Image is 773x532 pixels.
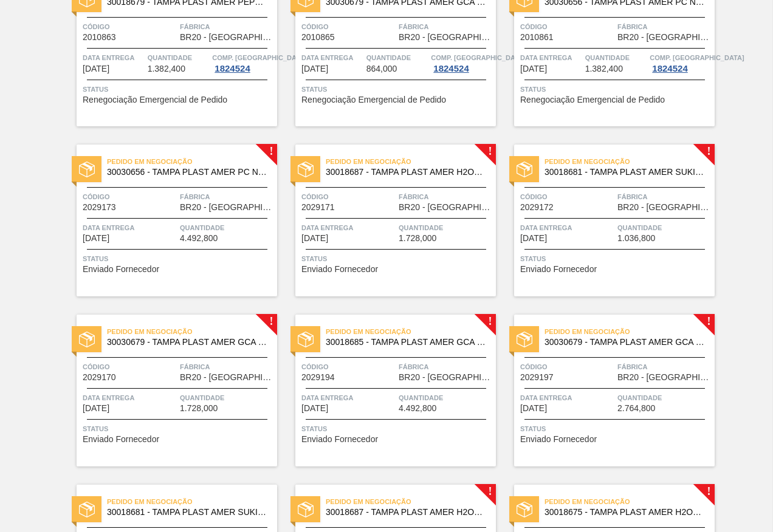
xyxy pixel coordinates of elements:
[520,234,547,243] span: 02/10/2025
[431,52,525,64] span: Comp. Carga
[180,373,274,382] span: BR20 - Sapucaia
[520,361,614,373] span: Código
[399,234,436,243] span: 1.728,000
[617,404,655,413] span: 2.764,800
[517,332,532,347] img: status
[83,203,116,212] span: 2029173
[366,64,397,73] span: 864,000
[326,326,496,338] span: Pedido em Negociação
[212,64,252,73] div: 1824524
[79,162,95,177] img: status
[617,373,712,382] span: BR20 - Sapucaia
[301,392,396,404] span: Data entrega
[399,361,493,373] span: Fábrica
[301,423,493,435] span: Status
[545,155,715,168] span: Pedido em Negociação
[301,222,396,234] span: Data entrega
[58,145,277,296] a: !statusPedido em Negociação30030656 - TAMPA PLAST AMER PC NIV24Código2029173FábricaBR20 - [GEOGRA...
[520,373,554,382] span: 2029197
[520,83,712,95] span: Status
[326,508,486,517] span: 30018687 - TAMPA PLAST AMER H2OH LIMAO S/LINER
[83,33,116,42] span: 2010863
[326,155,496,168] span: Pedido em Negociação
[301,52,363,64] span: Data entrega
[107,496,277,508] span: Pedido em Negociação
[301,404,328,413] span: 09/10/2025
[517,502,532,517] img: status
[301,95,446,104] span: Renegociação Emergencial de Pedido
[301,33,335,42] span: 2010865
[520,95,665,104] span: Renegociação Emergencial de Pedido
[277,315,496,466] a: !statusPedido em Negociação30018685 - TAMPA PLAST AMER GCA S/LINERCódigo2029194FábricaBR20 - [GEO...
[79,502,95,517] img: status
[298,332,314,347] img: status
[83,435,159,444] span: Enviado Fornecedor
[301,234,328,243] span: 02/10/2025
[520,435,597,444] span: Enviado Fornecedor
[301,265,378,274] span: Enviado Fornecedor
[83,52,145,64] span: Data entrega
[650,52,744,64] span: Comp. Carga
[180,361,274,373] span: Fábrica
[617,361,712,373] span: Fábrica
[180,392,274,404] span: Quantidade
[83,83,274,95] span: Status
[301,203,335,212] span: 2029171
[399,373,493,382] span: BR20 - Sapucaia
[520,21,614,33] span: Código
[399,404,436,413] span: 4.492,800
[617,222,712,234] span: Quantidade
[180,404,218,413] span: 1.728,000
[617,33,712,42] span: BR20 - Sapucaia
[180,222,274,234] span: Quantidade
[212,52,274,73] a: Comp. [GEOGRAPHIC_DATA]1824524
[180,191,274,203] span: Fábrica
[83,265,159,274] span: Enviado Fornecedor
[399,21,493,33] span: Fábrica
[520,33,554,42] span: 2010861
[83,253,274,265] span: Status
[650,52,712,73] a: Comp. [GEOGRAPHIC_DATA]1824524
[83,373,116,382] span: 2029170
[545,338,705,347] span: 30030679 - TAMPA PLAST AMER GCA ZERO NIV24
[366,52,428,64] span: Quantidade
[617,392,712,404] span: Quantidade
[83,361,177,373] span: Código
[617,203,712,212] span: BR20 - Sapucaia
[180,234,218,243] span: 4.492,800
[431,64,471,73] div: 1824524
[545,326,715,338] span: Pedido em Negociação
[298,502,314,517] img: status
[399,222,493,234] span: Quantidade
[431,52,493,73] a: Comp. [GEOGRAPHIC_DATA]1824524
[326,338,486,347] span: 30018685 - TAMPA PLAST AMER GCA S/LINER
[83,21,177,33] span: Código
[298,162,314,177] img: status
[148,64,185,73] span: 1.382,400
[301,373,335,382] span: 2029194
[83,191,177,203] span: Código
[83,423,274,435] span: Status
[83,404,109,413] span: 02/10/2025
[301,191,396,203] span: Código
[58,315,277,466] a: !statusPedido em Negociação30030679 - TAMPA PLAST AMER GCA ZERO NIV24Código2029170FábricaBR20 - [...
[617,234,655,243] span: 1.036,800
[277,145,496,296] a: !statusPedido em Negociação30018687 - TAMPA PLAST AMER H2OH LIMAO S/LINERCódigo2029171FábricaBR20...
[399,191,493,203] span: Fábrica
[520,423,712,435] span: Status
[399,392,493,404] span: Quantidade
[83,95,227,104] span: Renegociação Emergencial de Pedido
[301,253,493,265] span: Status
[650,64,690,73] div: 1824524
[520,191,614,203] span: Código
[180,33,274,42] span: BR20 - Sapucaia
[107,168,267,177] span: 30030656 - TAMPA PLAST AMER PC NIV24
[301,64,328,73] span: 30/09/2025
[520,404,547,413] span: 15/10/2025
[301,435,378,444] span: Enviado Fornecedor
[399,203,493,212] span: BR20 - Sapucaia
[107,326,277,338] span: Pedido em Negociação
[107,508,267,517] span: 30018681 - TAMPA PLAST AMER SUKITA S/LINER
[107,338,267,347] span: 30030679 - TAMPA PLAST AMER GCA ZERO NIV24
[520,52,582,64] span: Data entrega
